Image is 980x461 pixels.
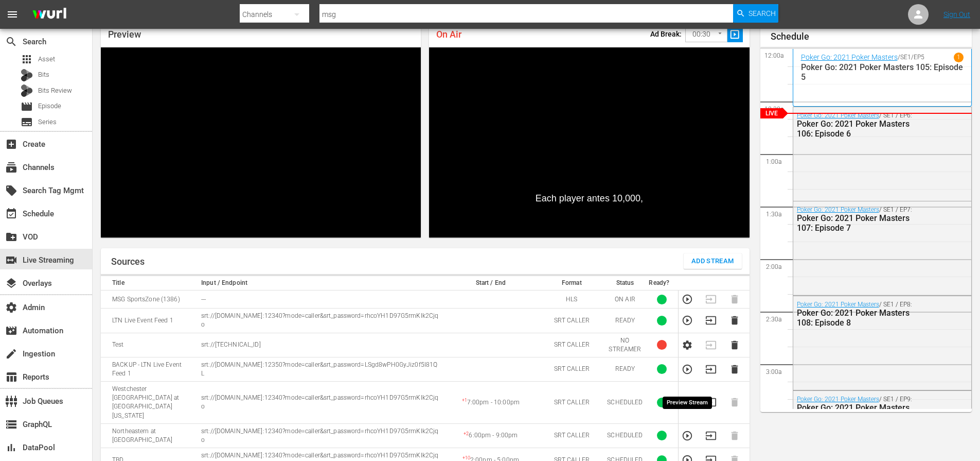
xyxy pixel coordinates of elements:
th: Title [101,276,198,291]
a: Poker Go: 2021 Poker Masters [797,112,879,119]
span: Asset [38,54,55,64]
button: Preview Stream [682,430,693,441]
td: READY [604,357,646,381]
span: Asset [21,53,33,65]
th: Start / End [442,276,539,291]
td: --- [198,291,442,309]
span: Search [5,36,17,48]
span: Automation [5,325,17,337]
td: BACKUP - LTN Live Event Feed 1 [101,357,198,381]
span: Episode [21,100,33,113]
button: Transition [705,315,717,326]
button: Configure [682,339,693,351]
span: menu [6,8,19,21]
a: Poker Go: 2021 Poker Masters [801,53,898,61]
span: Job Queues [5,395,17,407]
button: Add Stream [684,253,742,269]
span: Create [5,138,17,150]
a: Sign Out [943,10,970,19]
div: Video Player [429,47,749,237]
p: SE1 / [900,54,914,61]
div: / SE1 / EP8: [797,301,921,328]
button: Preview Stream [682,315,693,326]
th: Status [604,276,646,291]
p: / [898,54,900,61]
button: Delete [729,364,740,375]
span: Bits Review [38,86,72,96]
div: Poker Go: 2021 Poker Masters 108: Episode 8 [797,308,921,328]
td: ON AIR [604,291,646,309]
td: SCHEDULED [604,382,646,424]
span: Bits [38,70,49,80]
button: Preview Stream [682,294,693,305]
span: Search Tag Mgmt [5,184,17,197]
td: SRT CALLER [539,423,604,448]
div: / SE1 / EP6: [797,112,921,139]
p: srt://[DOMAIN_NAME]:12340?mode=caller&srt_password=rhcoYH1D97G5rmKIk2Cjqo [201,427,439,445]
span: slideshow_sharp [729,29,741,41]
td: Northeastern at [GEOGRAPHIC_DATA] [101,423,198,448]
td: SRT CALLER [539,333,604,357]
td: Westchester [GEOGRAPHIC_DATA] at [GEOGRAPHIC_DATA][US_STATE] [101,382,198,424]
td: SCHEDULED [604,423,646,448]
td: NO STREAMER [604,333,646,357]
th: Format [539,276,604,291]
span: Ingestion [5,348,17,360]
div: Bits [21,69,33,81]
a: Poker Go: 2021 Poker Masters [797,206,879,213]
sup: + 10 [462,455,470,460]
td: SRT CALLER [539,357,604,381]
p: srt://[DOMAIN_NAME]:12340?mode=caller&srt_password=rhcoYH1D97G5rmKIk2Cjqo [201,312,439,329]
td: READY [604,309,646,333]
div: / SE1 / EP9: [797,396,921,422]
span: Overlays [5,277,17,289]
p: srt://[DOMAIN_NAME]:12350?mode=caller&srt_password=LSgd8wPH0GyJiz0f5I81QL [201,361,439,378]
td: 6:00pm - 9:00pm [442,423,539,448]
span: On Air [436,29,461,40]
button: Delete [729,339,740,351]
span: Live Streaming [5,254,17,266]
span: GraphQL [5,418,17,431]
span: Episode [38,101,61,111]
span: Series [21,116,33,128]
span: Schedule [5,208,17,220]
p: Poker Go: 2021 Poker Masters 105: Episode 5 [801,62,964,82]
span: DataPool [5,441,17,454]
p: 1 [957,54,960,61]
sup: + 2 [464,431,469,436]
td: SRT CALLER [539,309,604,333]
span: Search [749,4,776,23]
th: Ready? [646,276,678,291]
span: VOD [5,231,17,243]
td: SRT CALLER [539,382,604,424]
img: ans4CAIJ8jUAAAAAAAAAAAAAAAAAAAAAAAAgQb4GAAAAAAAAAAAAAAAAAAAAAAAAJMjXAAAAAAAAAAAAAAAAAAAAAAAAgAT5G... [25,3,74,27]
td: HLS [539,291,604,309]
span: Series [38,117,57,127]
button: Transition [705,397,717,408]
span: Channels [5,161,17,174]
div: Poker Go: 2021 Poker Masters 106: Episode 6 [797,119,921,139]
a: Poker Go: 2021 Poker Masters [797,396,879,403]
p: srt://[DOMAIN_NAME]:12340?mode=caller&srt_password=rhcoYH1D97G5rmKIk2Cjqo [201,394,439,411]
th: Input / Endpoint [198,276,442,291]
sup: + 1 [462,398,467,403]
p: EP5 [914,54,924,61]
button: Delete [729,315,740,326]
p: Ad Break: [650,30,682,38]
td: Test [101,333,198,357]
div: Poker Go: 2021 Poker Masters 107: Episode 7 [797,213,921,233]
h1: Schedule [771,31,972,42]
span: Preview [108,29,141,40]
button: Transition [705,430,717,441]
button: Transition [705,364,717,375]
p: srt://[TECHNICAL_ID] [201,340,439,349]
div: Bits Review [21,84,33,97]
div: 00:30 [685,25,727,44]
div: / SE1 / EP7: [797,206,921,233]
div: Poker Go: 2021 Poker Masters 109: Episode 9 [797,403,921,422]
a: Poker Go: 2021 Poker Masters [797,301,879,308]
span: Admin [5,301,17,314]
h1: Sources [111,257,145,267]
span: Reports [5,371,17,383]
td: 7:00pm - 10:00pm [442,382,539,424]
